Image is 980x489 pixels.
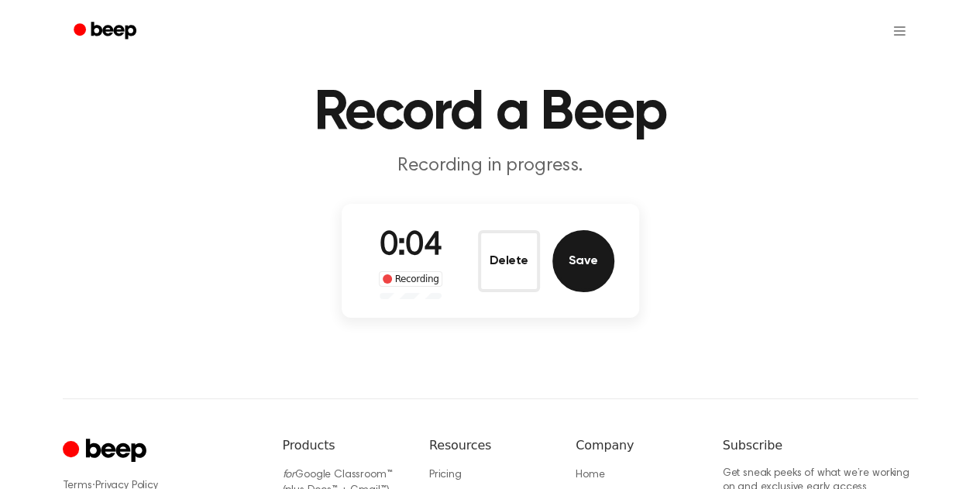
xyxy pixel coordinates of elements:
[552,230,614,292] button: Save Audio Record
[94,85,887,141] h1: Record a Beep
[478,230,540,292] button: Delete Audio Record
[881,12,918,50] button: Open menu
[193,153,788,179] p: Recording in progress.
[63,436,150,467] a: Cruip
[723,436,918,455] h6: Subscribe
[379,271,443,287] div: Recording
[380,230,442,263] span: 0:04
[429,470,462,480] a: Pricing
[429,436,551,455] h6: Resources
[283,470,296,480] i: for
[63,16,150,46] a: Beep
[283,436,404,455] h6: Products
[576,436,697,455] h6: Company
[576,470,604,480] a: Home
